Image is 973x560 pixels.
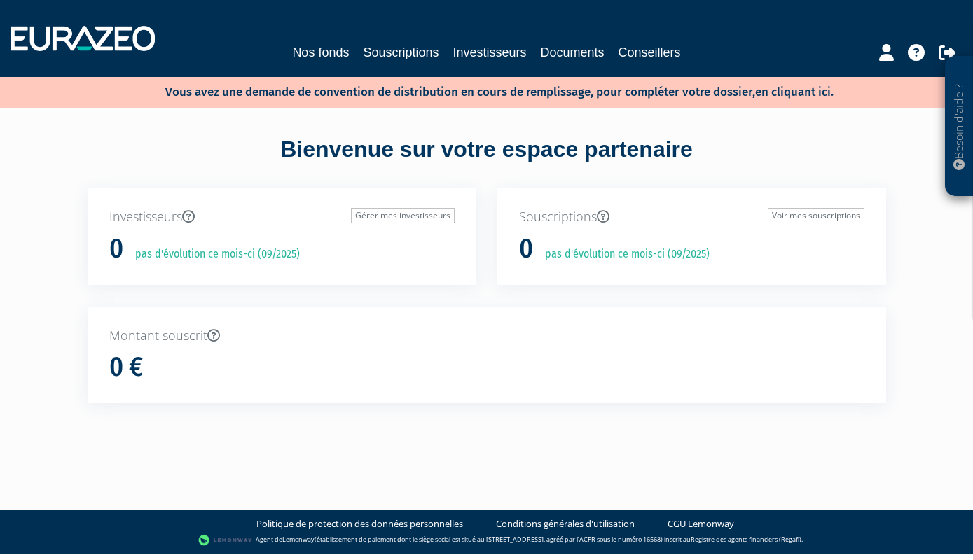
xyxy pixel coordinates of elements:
p: Montant souscrit [109,327,864,345]
a: Voir mes souscriptions [768,208,864,223]
a: Lemonway [282,535,315,545]
a: Souscriptions [363,43,439,62]
a: CGU Lemonway [668,517,734,531]
img: 1732889491-logotype_eurazeo_blanc_rvb.png [11,26,155,51]
a: Nos fonds [292,43,349,62]
p: pas d'évolution ce mois-ci (09/2025) [535,246,710,262]
a: en cliquant ici. [755,85,834,99]
a: Investisseurs [453,43,526,62]
a: Documents [541,43,605,62]
h1: 0 [109,234,123,264]
a: Gérer mes investisseurs [351,208,455,223]
a: Politique de protection des données personnelles [256,517,463,531]
img: logo-lemonway.png [198,533,252,547]
h1: 0 [519,234,533,264]
p: Besoin d'aide ? [951,64,967,190]
p: Investisseurs [109,208,455,226]
div: - Agent de (établissement de paiement dont le siège social est situé au [STREET_ADDRESS], agréé p... [14,533,959,547]
p: Souscriptions [519,208,864,226]
h1: 0 € [109,353,143,382]
div: Bienvenue sur votre espace partenaire [77,134,897,188]
p: pas d'évolution ce mois-ci (09/2025) [125,246,300,262]
a: Registre des agents financiers (Regafi) [691,535,801,545]
a: Conditions générales d'utilisation [496,517,635,531]
a: Conseillers [619,43,681,62]
p: Vous avez une demande de convention de distribution en cours de remplissage, pour compléter votre... [125,80,834,101]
